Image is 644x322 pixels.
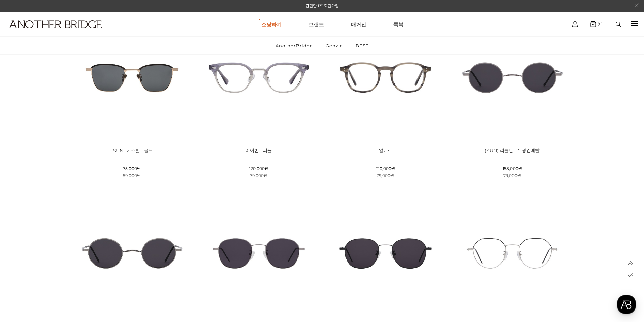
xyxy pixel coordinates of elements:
a: BEST [350,37,374,54]
img: 웨이번 - 퍼플 독특한 디자인의 보라색 안경 이미지 [198,17,320,139]
span: 웨이번 - 퍼플 [245,148,272,154]
span: 79,000원 [250,173,267,178]
img: 알메르 - 모던한 그레이 레오파드 안경, 다양한 스타일에 어울리는 아이웨어 이미지 [325,17,447,139]
a: (0) [590,21,603,27]
a: 알메르 [379,148,392,153]
a: 브랜드 [309,12,324,36]
span: (SUN) 리틀턴 - 무광건메탈 [485,148,540,154]
span: 79,000원 [377,173,394,178]
img: search [616,22,621,27]
span: 75,000원 [123,166,141,171]
span: 79,000원 [503,173,521,178]
span: 알메르 [379,148,392,154]
span: 홈 [21,224,25,230]
span: 59,000원 [123,173,141,178]
a: 간편한 1초 회원가입 [306,3,339,8]
a: (SUN) 에스틸 - 골드 [111,148,153,153]
span: 158,000원 [503,166,522,171]
a: 홈 [2,214,45,231]
span: 대화 [62,225,70,230]
a: 룩북 [393,12,403,36]
img: (SUN) 에스틸 - 골드 선글라스 - 여름 패션에 어울리는 세련된 디자인 [71,17,193,139]
a: 쇼핑하기 [261,12,282,36]
img: LECERO - 블랙 선글라스, 제품 이미지 [325,192,447,314]
span: (0) [596,22,603,26]
img: cart [572,21,578,27]
span: 120,000원 [249,166,268,171]
a: 매거진 [351,12,366,36]
span: (SUN) 에스틸 - 골드 [111,148,153,154]
img: 리틀턴 유광앤틱실버 선글라스 - 여름룩에 잘 어울리는 스타일리시한 ACS [71,192,193,314]
img: logo [9,20,102,28]
img: 페더 - 실버블랙 안경 다양한 스타일에 어울리는 패셔너블 아이웨어 이미지 [451,192,573,314]
img: LECERO SUNGLASSES (SILVER) - 실버 색상의 세련된 실루엣 [198,192,320,314]
a: 대화 [45,214,87,231]
a: logo [3,20,100,45]
span: 120,000원 [376,166,395,171]
a: 설정 [87,214,130,231]
span: 설정 [104,224,113,230]
img: 리틀턴 무광건메탈 선글라스 - 다양한 패션에 어울리는 이미지 [451,17,573,139]
a: Genzie [320,37,349,54]
a: (SUN) 리틀턴 - 무광건메탈 [485,148,540,153]
img: cart [590,21,596,27]
a: 웨이번 - 퍼플 [245,148,272,153]
a: AnotherBridge [270,37,319,54]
